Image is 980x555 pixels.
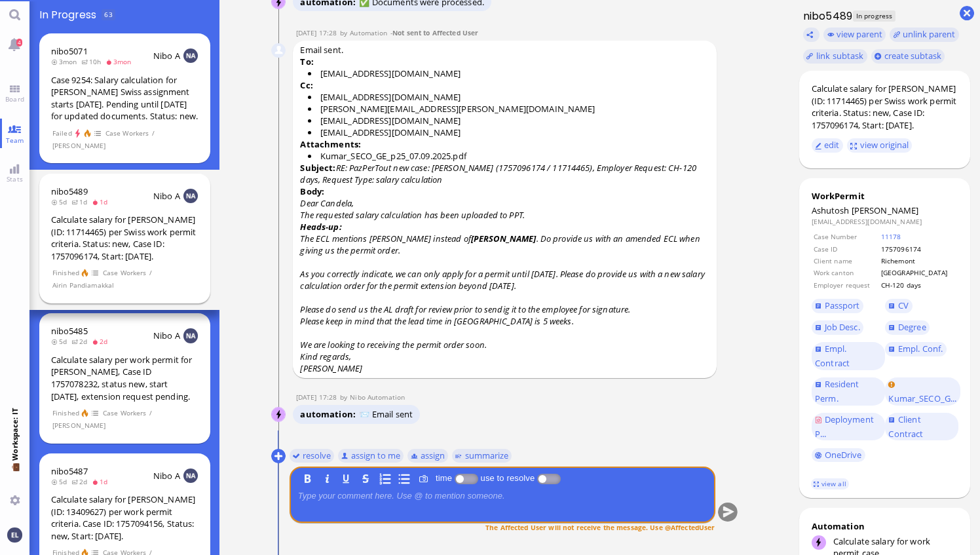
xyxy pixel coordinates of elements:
span: 2d [71,337,92,346]
strong: Body: [300,185,324,197]
img: You [7,527,22,542]
span: Ashutosh [812,204,850,216]
span: Email sent. [300,44,709,374]
span: 2d [71,477,92,486]
span: automation@nibo.ai [350,392,405,402]
span: by [340,392,350,402]
span: Kumar_SECO_G... [888,392,956,404]
span: nibo5487 [51,465,88,477]
td: Richemont [880,256,957,266]
span: Empl. Conf. [898,343,943,354]
img: NA [183,469,198,483]
td: 1757096174 [880,244,957,254]
span: 4 [16,39,22,47]
div: WorkPermit [812,190,959,202]
p-inputswitch: Log time spent [455,473,478,483]
span: / [151,128,155,139]
button: B [301,471,315,486]
span: Case Workers [102,267,147,278]
span: 💼 Workspace: IT [10,461,20,490]
span: In progress [39,7,101,22]
span: / [149,267,153,278]
div: Calculate salary for [PERSON_NAME] (ID: 11714465) per Swiss work permit criteria. Status: new, Ca... [51,214,198,262]
span: Empl. Contract [815,343,850,369]
button: summarize [452,448,512,463]
span: 📨 Email sent [359,408,413,420]
div: Calculate salary per work permit for [PERSON_NAME], Case ID 1757078232, status new, start [DATE],... [51,354,198,402]
a: 11178 [881,232,901,241]
label: use to resolve [478,473,537,483]
button: Copy ticket nibo5489 link to clipboard [803,28,820,42]
span: Job Desc. [825,321,860,333]
span: 10h [81,57,105,66]
span: Stats [3,174,26,183]
span: The Affected User will not receive the message. Use @AffectedUser [485,522,715,531]
span: Finished [52,408,79,419]
td: Case ID [813,244,879,254]
span: - [390,28,478,37]
div: Automation [812,520,959,532]
i: RE: PazPerTout new case: [PERSON_NAME] (1757096174 / 11714465), Employer Request: CH-120 days, Re... [300,162,696,185]
span: Board [2,94,28,104]
a: nibo5485 [51,325,88,337]
a: Empl. Conf. [885,342,947,356]
a: Degree [885,320,930,335]
span: [PERSON_NAME] [852,204,919,216]
button: view original [847,138,913,153]
span: Team [3,136,28,145]
strong: Heads-up: [300,221,341,233]
span: 5d [51,197,71,206]
li: Kumar_SECO_GE_p25_07.09.2025.pdf [308,150,709,162]
span: Nibo A [153,50,180,62]
strong: To: [300,56,313,67]
span: automation [300,408,359,420]
span: [DATE] 17:28 [296,392,340,402]
span: Nibo A [153,190,180,202]
a: Deployment P... [812,413,885,441]
span: Resident Perm. [815,378,859,404]
td: [GEOGRAPHIC_DATA] [880,267,957,278]
span: 5d [51,337,71,346]
li: [EMAIL_ADDRESS][DOMAIN_NAME] [308,126,709,138]
span: Airin Pandiamakkal [52,280,115,291]
span: 1d [92,477,112,486]
button: view parent [823,28,886,42]
p: Dear Candela, [300,197,709,209]
a: nibo5489 [51,185,88,197]
td: Case Number [813,231,879,242]
img: Nibo Automation [272,408,286,422]
img: Automation [271,43,286,58]
button: resolve [290,448,335,463]
span: 3mon [105,57,136,66]
span: 1d [71,197,92,206]
p: Kind regards, [PERSON_NAME] [300,351,709,374]
a: Client Contract [885,413,958,441]
strong: [PERSON_NAME] [471,233,537,244]
strong: Subject: [300,162,335,174]
a: Passport [812,299,864,313]
a: OneDrive [812,448,866,463]
img: NA [183,48,198,63]
span: Degree [898,321,926,333]
a: nibo5071 [51,45,88,57]
td: Client name [813,256,879,266]
task-group-action-menu: link subtask [803,49,867,64]
span: Passport [825,299,860,311]
span: Case Workers [102,408,147,419]
td: CH-120 days [880,280,957,290]
li: [EMAIL_ADDRESS][DOMAIN_NAME] [308,67,709,79]
span: Failed [52,128,72,139]
li: [EMAIL_ADDRESS][DOMAIN_NAME] [308,91,709,103]
span: by [340,28,350,37]
a: view all [811,478,849,489]
span: / [149,408,153,419]
span: Case Workers [105,128,149,139]
button: unlink parent [890,28,959,42]
td: Employer request [813,280,879,290]
button: I [320,471,334,486]
span: 63 [104,10,112,19]
td: Work canton [813,267,879,278]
